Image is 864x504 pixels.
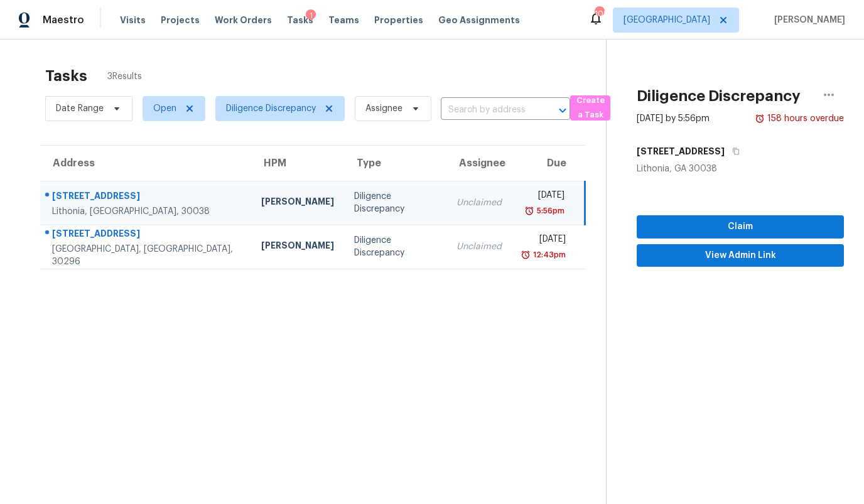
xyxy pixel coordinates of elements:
th: Address [40,146,251,181]
span: Teams [328,14,359,26]
div: [STREET_ADDRESS] [52,227,241,243]
span: Projects [161,14,200,26]
span: View Admin Link [647,248,834,264]
span: Claim [647,219,834,235]
img: Overdue Alarm Icon [521,249,531,261]
h2: Diligence Discrepancy [637,90,801,102]
div: 108 [595,8,603,20]
div: Unclaimed [456,196,502,209]
div: [DATE] by 5:56pm [637,112,710,125]
th: Type [344,146,446,181]
div: 158 hours overdue [765,112,844,125]
span: Properties [374,14,423,26]
div: Diligence Discrepancy [354,190,436,215]
div: [DATE] [522,189,564,205]
div: 5:56pm [534,205,564,217]
div: [STREET_ADDRESS] [52,190,241,205]
span: [PERSON_NAME] [769,14,845,26]
div: [PERSON_NAME] [261,195,334,211]
span: Maestro [43,14,84,26]
div: Diligence Discrepancy [354,234,436,259]
div: 12:43pm [531,249,566,261]
div: 1 [306,9,316,22]
th: Assignee [446,146,512,181]
th: HPM [251,146,344,181]
span: [GEOGRAPHIC_DATA] [624,14,710,26]
span: Tasks [287,16,313,24]
span: Open [153,102,176,115]
button: Open [554,102,571,119]
img: Overdue Alarm Icon [524,205,534,217]
span: Geo Assignments [438,14,520,26]
span: Date Range [56,102,104,115]
span: Diligence Discrepancy [226,102,316,115]
div: [DATE] [522,233,565,249]
span: Assignee [365,102,402,115]
div: [GEOGRAPHIC_DATA], [GEOGRAPHIC_DATA], 30296 [52,243,241,268]
button: Claim [637,215,844,239]
div: [PERSON_NAME] [261,239,334,255]
div: Lithonia, GA 30038 [637,163,844,175]
th: Due [512,146,585,181]
button: Create a Task [570,95,610,121]
span: Work Orders [215,14,272,26]
div: Lithonia, [GEOGRAPHIC_DATA], 30038 [52,205,241,218]
h2: Tasks [45,70,87,82]
span: Create a Task [576,94,604,122]
input: Search by address [441,100,535,120]
button: View Admin Link [637,244,844,267]
span: 3 Results [107,70,142,83]
img: Overdue Alarm Icon [755,112,765,125]
h5: [STREET_ADDRESS] [637,145,725,158]
span: Visits [120,14,146,26]
div: Unclaimed [456,240,502,253]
